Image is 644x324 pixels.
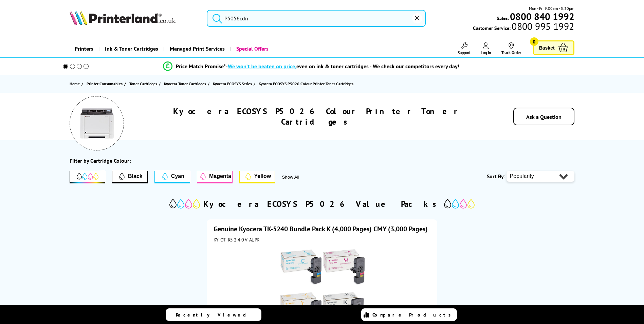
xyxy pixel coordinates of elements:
[230,40,274,57] a: Special Offers
[533,40,574,55] a: Basket 0
[87,80,124,87] a: Printer Consumables
[166,308,261,321] a: Recently Viewed
[112,171,148,183] button: Filter by Black
[164,80,206,87] span: Kyocera Toner Cartridges
[145,106,488,127] h1: Kyocera ECOSYS P5026 Colour Printer Toner Cartridges
[70,40,98,57] a: Printers
[209,173,231,179] span: Magenta
[214,237,430,243] div: KYOTK5240VALPK
[254,173,271,179] span: Yellow
[87,80,123,87] span: Printer Consumables
[105,40,158,57] span: Ink & Toner Cartridges
[70,10,176,25] img: Printerland Logo
[497,15,509,21] span: Sales:
[154,171,190,183] button: Cyan
[511,23,574,30] span: 0800 995 1992
[510,10,574,23] b: 0800 840 1992
[54,60,569,72] li: modal_Promise
[539,43,555,52] span: Basket
[214,224,428,233] a: Genuine Kyocera TK-5240 Bundle Pack K (4,000 Pages) CMY (3,000 Pages)
[458,50,471,55] span: Support
[163,40,230,57] a: Managed Print Services
[171,173,184,179] span: Cyan
[176,312,253,318] span: Recently Viewed
[361,308,457,321] a: Compare Products
[226,63,459,70] div: - even on ink & toner cartridges - We check our competitors every day!
[128,173,143,179] span: Black
[458,42,471,55] a: Support
[129,80,159,87] a: Toner Cartridges
[80,106,114,140] img: Kyocera ECOSYS P5026 Colour Printer Toner Cartridges
[529,5,574,12] span: Mon - Fri 9:00am - 5:30pm
[98,40,163,57] a: Ink & Toner Cartridges
[473,23,574,31] span: Customer Service:
[259,81,353,86] span: Kyocera ECOSYS P5026 Colour Printer Toner Cartridges
[213,80,254,87] a: Kyocera ECOSYS Series
[70,80,81,87] a: Home
[70,10,198,26] a: Printerland Logo
[164,80,208,87] a: Kyocera Toner Cartridges
[487,173,505,180] span: Sort By:
[282,175,317,180] button: Show All
[372,312,455,318] span: Compare Products
[509,13,574,20] a: 0800 840 1992
[213,80,252,87] span: Kyocera ECOSYS Series
[129,80,157,87] span: Toner Cartridges
[239,171,275,183] button: Yellow
[481,42,491,55] a: Log In
[526,113,562,120] a: Ask a Question
[176,63,226,70] span: Price Match Promise*
[481,50,491,55] span: Log In
[197,171,233,183] button: Magenta
[228,63,296,70] span: We won’t be beaten on price,
[203,199,441,209] h2: Kyocera ECOSYS P5026 Value Packs
[501,42,521,55] a: Track Order
[530,37,538,46] span: 0
[70,157,131,164] div: Filter by Cartridge Colour:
